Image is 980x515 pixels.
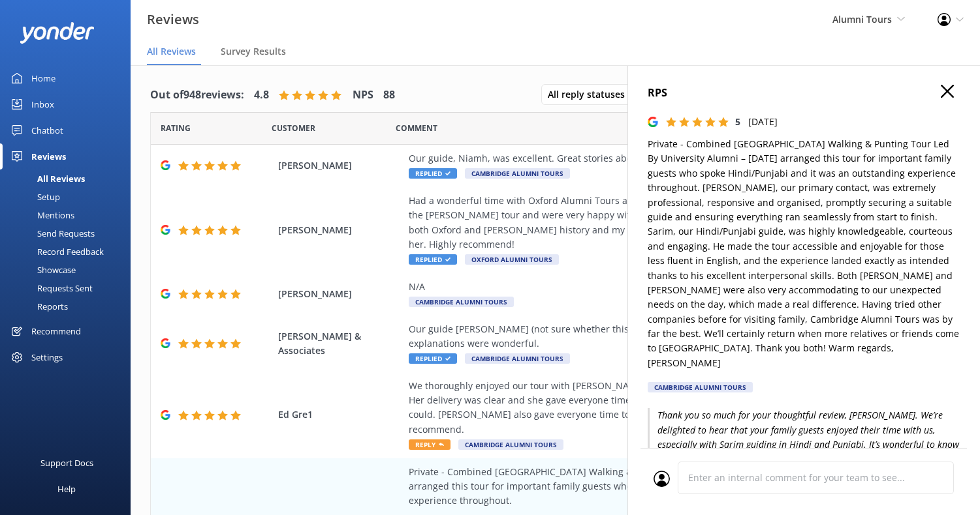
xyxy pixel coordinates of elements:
[409,297,514,307] span: Cambridge Alumni Tours
[458,439,563,450] span: Cambridge Alumni Tours
[8,243,104,261] div: Record Feedback
[654,471,670,487] img: user_profile.svg
[409,439,450,450] span: Reply
[409,280,872,294] div: N/A
[648,137,960,370] p: Private - Combined [GEOGRAPHIC_DATA] Walking & Punting Tour Led By University Alumni – [DATE] arr...
[8,279,93,297] div: Requests Sent
[396,122,437,134] span: Question
[8,243,131,261] a: Record Feedback
[278,223,402,237] span: [PERSON_NAME]
[409,322,872,351] div: Our guide [PERSON_NAME] (not sure whether this is spelt correctly) was great and her historical e...
[832,13,892,25] span: Alumni Tours
[465,168,570,179] span: Cambridge Alumni Tours
[31,344,63,370] div: Settings
[409,353,457,364] span: Replied
[465,254,559,265] span: Oxford Alumni Tours
[8,297,131,316] a: Reports
[8,206,74,224] div: Mentions
[272,122,315,134] span: Date
[8,188,131,206] a: Setup
[941,85,954,99] button: Close
[150,87,244,104] h4: Out of 948 reviews:
[8,261,76,279] div: Showcase
[31,318,81,344] div: Recommend
[147,9,199,30] h3: Reviews
[8,188,60,206] div: Setup
[8,224,131,243] a: Send Requests
[648,382,753,392] div: Cambridge Alumni Tours
[353,87,373,104] h4: NPS
[409,379,872,437] div: We thoroughly enjoyed our tour with [PERSON_NAME]. She was very knowledgeable, friendly and polit...
[409,254,457,265] span: Replied
[31,117,63,143] div: Chatbot
[278,329,402,359] span: [PERSON_NAME] & Associates
[31,91,54,117] div: Inbox
[20,22,95,44] img: yonder-white-logo.png
[383,87,395,104] h4: 88
[278,287,402,301] span: [PERSON_NAME]
[8,279,131,297] a: Requests Sent
[8,224,95,243] div: Send Requests
[147,45,196,58] span: All Reviews
[40,450,93,476] div: Support Docs
[409,194,872,252] div: Had a wonderful time with Oxford Alumni Tours and our tour guide, [PERSON_NAME]! We choose to do ...
[31,143,66,169] div: Reviews
[409,151,872,166] div: Our guide, Niamh, was excellent. Great stories about the history of the Colleges.
[31,65,55,91] div: Home
[8,169,85,188] div: All Reviews
[748,115,778,129] p: [DATE]
[254,87,269,104] h4: 4.8
[735,115,740,128] span: 5
[8,297,68,316] div: Reports
[409,168,457,179] span: Replied
[8,169,131,188] a: All Reviews
[57,476,76,502] div: Help
[278,407,402,422] span: Ed Gre1
[221,45,286,58] span: Survey Results
[8,261,131,279] a: Showcase
[548,87,633,102] span: All reply statuses
[648,85,960,102] h4: RPS
[8,206,131,224] a: Mentions
[465,353,570,364] span: Cambridge Alumni Tours
[161,122,191,134] span: Date
[278,158,402,173] span: [PERSON_NAME]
